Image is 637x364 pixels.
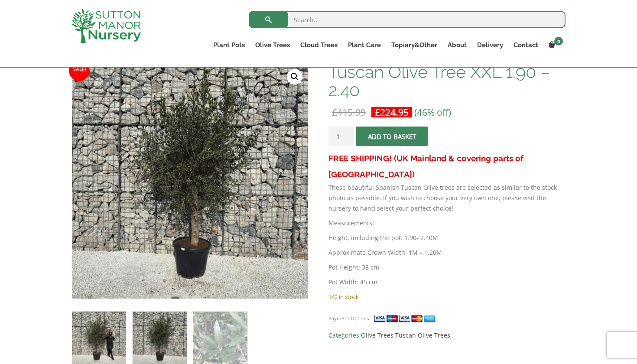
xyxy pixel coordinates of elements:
p: These beautiful Spanish Tuscan Olive trees are selected as similar to the stock photo as possible... [328,182,565,214]
span: 0 [554,37,563,45]
p: Height, including the pot: 1.90- 2.40M [328,233,565,243]
p: Pot Width: 45 cm [328,277,565,287]
a: Plant Pots [208,39,250,51]
bdi: 415.99 [332,106,366,118]
span: Categories: , [328,330,565,341]
a: Topiary&Other [386,39,442,51]
a: View full-screen image gallery [287,69,302,84]
bdi: 224.95 [375,106,409,118]
h3: FREE SHIPPING! (UK Mainland & covering parts of [GEOGRAPHIC_DATA]) [328,150,565,182]
a: 0 [543,39,565,51]
small: Payment Options: [328,315,370,322]
p: 142 in stock [328,292,565,302]
p: Approximate Crown Width: 1M – 1.20M [328,247,565,258]
span: £ [375,106,380,118]
input: Product quantity [328,127,354,146]
span: Sale! [69,60,90,81]
p: Pot Height: 38 cm [328,262,565,273]
img: logo [71,9,141,43]
input: Search... [249,11,565,28]
a: Tuscan Olive Trees [395,331,450,339]
span: £ [332,106,337,118]
a: Olive Trees [361,331,393,339]
a: Contact [508,39,543,51]
span: (46% off) [414,106,451,118]
button: Add to basket [356,127,428,146]
a: Delivery [472,39,508,51]
a: About [442,39,472,51]
h1: Tuscan Olive Tree XXL 1.90 – 2.40 [328,63,565,99]
a: Cloud Trees [295,39,343,51]
a: Plant Care [343,39,386,51]
a: Olive Trees [250,39,295,51]
p: Measurements: [328,218,565,228]
img: payment supported [374,314,439,323]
